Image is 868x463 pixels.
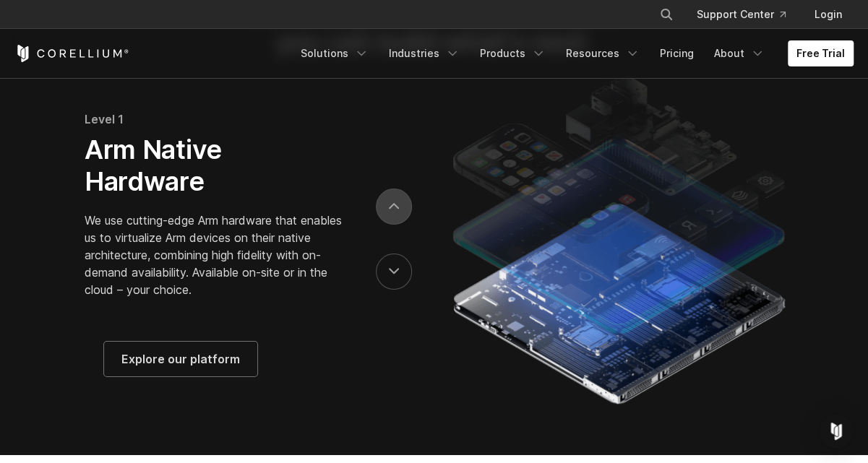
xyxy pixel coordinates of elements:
h6: Level 1 [85,111,347,128]
a: Support Center [685,1,797,27]
a: Explore our platform [104,342,257,376]
div: Navigation Menu [642,1,854,27]
a: Free Trial [788,40,854,66]
img: Corellium_Platform_RPI_L1_470 [445,69,790,409]
button: previous [376,254,412,290]
a: About [705,40,773,66]
p: We use cutting-edge Arm hardware that enables us to virtualize Arm devices on their native archit... [85,212,347,298]
span: Explore our platform [121,350,240,368]
button: Search [653,1,679,27]
h3: Arm Native Hardware [85,134,347,198]
a: Industries [380,40,468,66]
button: next [376,189,412,225]
a: Resources [557,40,648,66]
a: Products [471,40,554,66]
a: Solutions [292,40,377,66]
a: Pricing [651,40,702,66]
a: Login [803,1,854,27]
div: Navigation Menu [292,40,854,66]
a: Corellium Home [14,45,129,62]
div: Open Intercom Messenger [819,414,854,449]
